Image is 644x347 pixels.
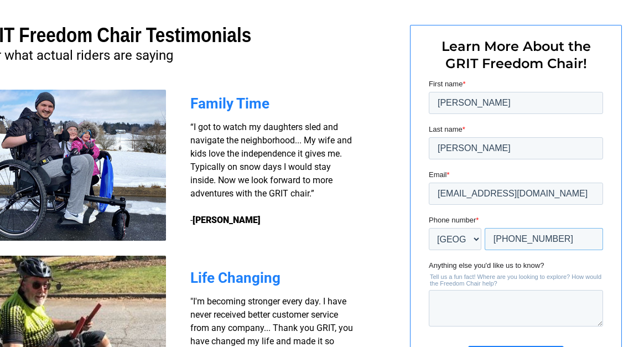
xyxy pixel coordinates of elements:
[190,122,352,225] span: “I got to watch my daughters sled and navigate the neighborhood... My wife and kids love the inde...
[193,215,261,225] strong: [PERSON_NAME]
[442,38,591,71] span: Learn More About the GRIT Freedom Chair!
[190,95,269,112] span: Family Time
[190,270,281,286] span: Life Changing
